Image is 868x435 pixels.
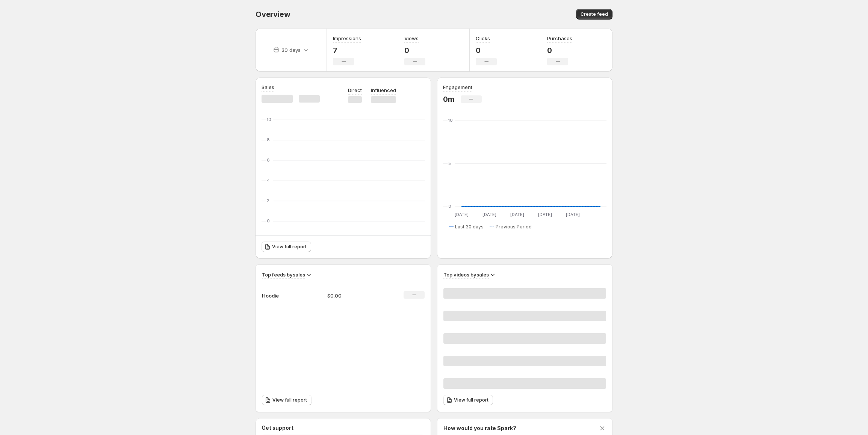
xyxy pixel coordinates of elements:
text: [DATE] [510,212,524,217]
p: Hoodie [262,292,299,299]
text: [DATE] [538,212,552,217]
span: Create feed [581,11,608,17]
text: 6 [267,157,270,163]
span: View full report [272,244,307,250]
span: View full report [454,397,488,403]
text: 2 [267,198,269,203]
h3: Engagement [443,83,472,91]
p: 0 [476,46,497,55]
a: View full report [443,395,493,405]
p: 0 [547,46,572,55]
h3: Sales [262,83,274,91]
text: [DATE] [482,212,496,217]
p: $0.00 [327,292,381,299]
h3: Views [404,35,419,42]
button: Create feed [576,9,612,20]
text: 0 [267,218,270,224]
text: 4 [267,178,270,183]
text: 10 [448,118,453,123]
p: Influenced [371,86,396,94]
p: 7 [333,46,361,55]
span: Previous Period [496,224,532,230]
text: [DATE] [455,212,469,217]
p: 30 days [281,46,301,54]
text: 8 [267,137,270,142]
text: 0 [448,204,451,209]
h3: Get support [262,424,293,432]
p: Direct [348,86,362,94]
h3: How would you rate Spark? [443,424,516,432]
p: 0 [404,46,425,55]
h3: Purchases [547,35,572,42]
h3: Clicks [476,35,490,42]
text: 10 [267,117,271,122]
span: Last 30 days [455,224,484,230]
h3: Top feeds by sales [262,271,305,278]
text: [DATE] [566,212,580,217]
a: View full report [262,395,312,405]
p: 0m [443,95,455,104]
a: View full report [262,242,311,252]
h3: Top videos by sales [443,271,489,278]
span: Overview [256,10,290,19]
span: View full report [272,397,307,403]
text: 5 [448,161,451,166]
h3: Impressions [333,35,361,42]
